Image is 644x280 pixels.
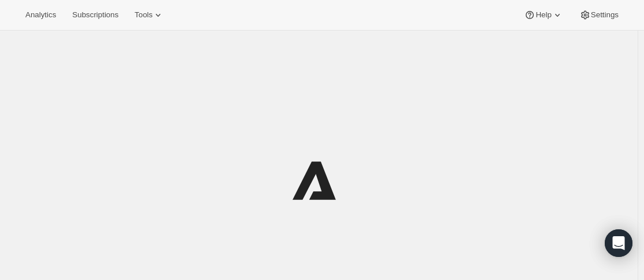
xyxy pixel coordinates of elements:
[128,7,171,23] button: Tools
[591,10,619,20] span: Settings
[72,10,118,20] span: Subscriptions
[25,10,56,20] span: Analytics
[605,229,632,257] div: Open Intercom Messenger
[517,7,570,23] button: Help
[572,7,626,23] button: Settings
[536,10,551,20] span: Help
[134,10,152,20] span: Tools
[18,7,63,23] button: Analytics
[65,7,125,23] button: Subscriptions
